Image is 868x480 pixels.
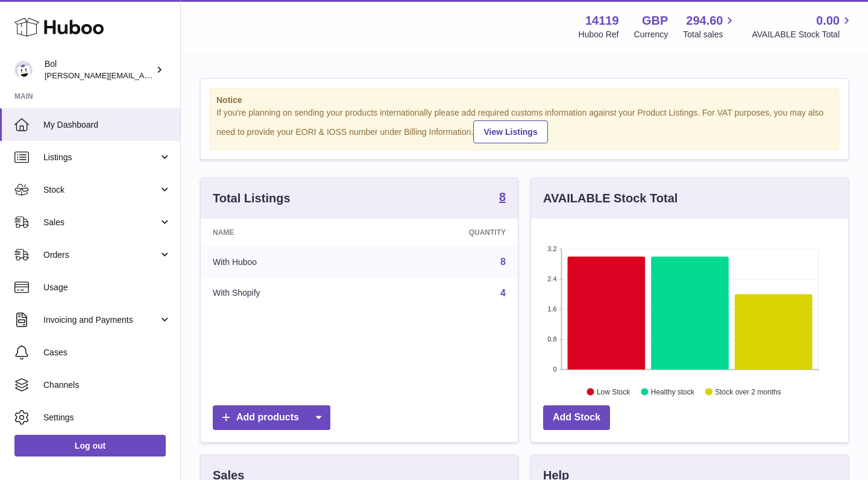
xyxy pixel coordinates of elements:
strong: GBP [642,13,668,29]
text: Healthy stock [651,387,695,396]
span: [PERSON_NAME][EMAIL_ADDRESS][PERSON_NAME][DOMAIN_NAME] [45,70,306,80]
text: 2.4 [547,275,556,282]
a: 0.00 AVAILABLE Stock Total [752,13,854,40]
span: Total sales [683,29,737,40]
a: 8 [500,257,506,267]
text: 1.6 [547,305,556,313]
span: 294.60 [686,13,723,29]
span: Stock [43,184,159,196]
span: AVAILABLE Stock Total [752,29,854,40]
th: Quantity [372,219,518,246]
span: 0.00 [816,13,840,29]
a: 294.60 Total sales [683,13,737,40]
a: 8 [499,191,506,205]
span: Sales [43,217,159,228]
span: Listings [43,152,159,163]
strong: 14119 [585,13,619,29]
a: View Listings [473,120,547,143]
span: Channels [43,379,171,391]
text: 0 [553,366,556,373]
th: Name [201,219,372,246]
div: Currency [634,29,668,40]
a: Log out [14,435,166,457]
a: Add products [213,405,330,430]
span: Usage [43,282,171,293]
td: With Shopify [201,278,372,309]
text: 3.2 [547,245,556,252]
img: Scott.Sutcliffe@bolfoods.com [14,61,33,79]
strong: 8 [499,191,506,203]
a: 4 [500,288,506,298]
div: Huboo Ref [579,29,619,40]
td: With Huboo [201,246,372,278]
a: Add Stock [543,405,610,430]
span: Orders [43,249,159,261]
div: Bol [45,58,153,81]
text: 0.8 [547,335,556,343]
div: If you're planning on sending your products internationally please add required customs informati... [216,107,832,143]
span: Cases [43,347,171,358]
text: Stock over 2 months [715,387,781,396]
strong: Notice [216,95,832,106]
text: Low Stock [597,387,631,396]
span: Invoicing and Payments [43,314,159,326]
h3: AVAILABLE Stock Total [543,190,678,207]
span: Settings [43,412,171,423]
span: My Dashboard [43,119,171,131]
h3: Total Listings [213,190,291,207]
